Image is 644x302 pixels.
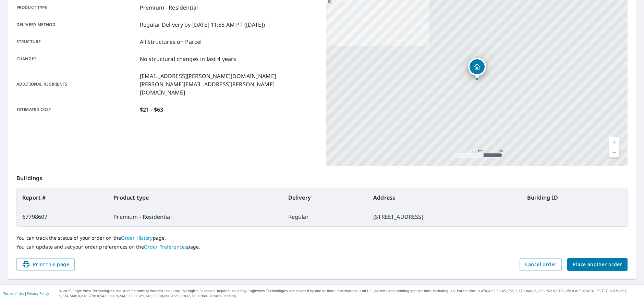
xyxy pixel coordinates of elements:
[108,207,282,226] td: Premium - Residential
[17,207,108,226] td: 67798607
[609,147,619,158] a: Current Level 17, Zoom Out
[16,55,137,63] p: Changes
[22,260,69,269] span: Print this page
[140,3,198,12] p: Premium - Residential
[283,207,368,226] td: Regular
[16,166,628,188] p: Buildings
[468,58,486,79] div: Dropped pin, building 1, Residential property, 102 Wood St Westernport, MD 21562
[520,258,562,271] button: Cancel order
[525,260,557,269] span: Cancel order
[16,72,137,97] p: Additional recipients
[59,288,641,299] p: © 2025 Eagle View Technologies, Inc. and Pictometry International Corp. All Rights Reserved. Repo...
[140,55,236,63] p: No structural changes in last 4 years
[16,3,137,12] p: Product type
[522,188,627,207] th: Building ID
[567,258,628,271] button: Place another order
[573,260,622,269] span: Place another order
[16,105,137,114] p: Estimated cost
[3,291,49,295] p: |
[140,38,202,46] p: All Structures on Parcel
[144,243,187,250] a: Order Preferences
[609,137,619,147] a: Current Level 17, Zoom In
[368,188,522,207] th: Address
[17,188,108,207] th: Report #
[27,291,49,296] a: Privacy Policy
[16,244,628,250] p: You can update and set your order preferences on the page.
[16,38,137,46] p: Structure
[121,235,153,241] a: Order History
[368,207,522,226] td: [STREET_ADDRESS]
[140,72,318,80] p: [EMAIL_ADDRESS][PERSON_NAME][DOMAIN_NAME]
[283,188,368,207] th: Delivery
[140,21,265,29] p: Regular Delivery by [DATE] 11:55 AM PT ([DATE])
[140,80,318,97] p: [PERSON_NAME][EMAIL_ADDRESS][PERSON_NAME][DOMAIN_NAME]
[108,188,282,207] th: Product type
[16,235,628,241] p: You can track the status of your order on the page.
[16,21,137,29] p: Delivery method
[16,258,75,271] button: Print this page
[3,291,25,296] a: Terms of Use
[140,105,163,114] p: $21 - $63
